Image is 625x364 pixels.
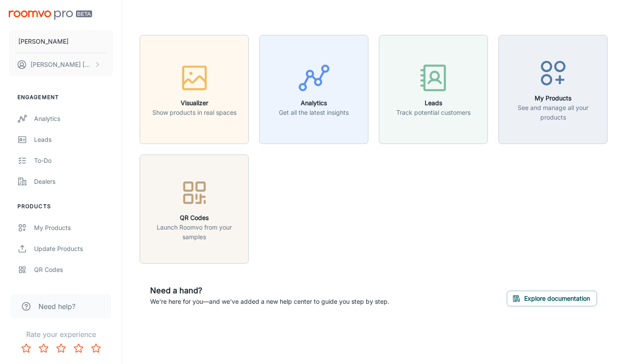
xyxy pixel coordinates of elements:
[145,213,243,223] h6: QR Codes
[87,340,105,357] button: Rate 5 star
[279,108,349,117] p: Get all the latest insights
[152,108,237,117] p: Show products in real spaces
[140,35,249,144] button: VisualizerShow products in real spaces
[34,223,113,233] div: My Products
[31,60,92,69] p: [PERSON_NAME] [PERSON_NAME]
[259,35,368,144] button: AnalyticsGet all the latest insights
[140,155,249,264] button: QR CodesLaunch Roomvo from your samples
[396,108,470,117] p: Track potential customers
[152,98,237,108] h6: Visualizer
[498,35,608,144] button: My ProductsSee and manage all your products
[379,35,488,144] button: LeadsTrack potential customers
[498,84,608,93] a: My ProductsSee and manage all your products
[279,98,349,108] h6: Analytics
[34,244,113,254] div: Update Products
[9,53,113,76] button: [PERSON_NAME] [PERSON_NAME]
[35,340,52,357] button: Rate 2 star
[7,329,115,340] p: Rate your experience
[52,340,70,357] button: Rate 3 star
[259,84,368,93] a: AnalyticsGet all the latest insights
[507,291,597,306] button: Explore documentation
[9,10,92,20] img: Roomvo PRO Beta
[34,135,113,144] div: Leads
[38,301,76,312] span: Need help?
[504,93,602,103] h6: My Products
[34,156,113,165] div: To-do
[34,265,113,275] div: QR Codes
[70,340,87,357] button: Rate 4 star
[150,297,389,306] p: We're here for you—and we've added a new help center to guide you step by step.
[18,37,69,46] p: [PERSON_NAME]
[150,285,389,297] h6: Need a hand?
[507,293,597,302] a: Explore documentation
[9,30,113,53] button: [PERSON_NAME]
[140,204,249,213] a: QR CodesLaunch Roomvo from your samples
[396,98,470,108] h6: Leads
[34,114,113,124] div: Analytics
[17,340,35,357] button: Rate 1 star
[145,223,243,242] p: Launch Roomvo from your samples
[504,103,602,122] p: See and manage all your products
[34,177,113,186] div: Dealers
[379,84,488,93] a: LeadsTrack potential customers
